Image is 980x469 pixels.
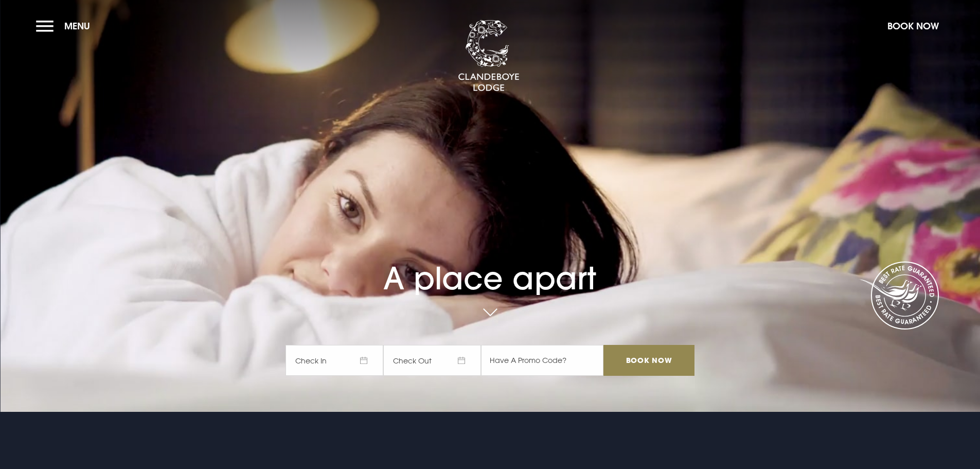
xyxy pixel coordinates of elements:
button: Book Now [882,15,944,37]
input: Book Now [603,345,694,376]
img: Clandeboye Lodge [458,20,520,92]
span: Check In [286,345,383,376]
input: Have A Promo Code? [481,345,603,376]
span: Menu [64,20,90,32]
span: Check Out [383,345,481,376]
button: Menu [36,15,95,37]
h1: A place apart [286,231,694,297]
